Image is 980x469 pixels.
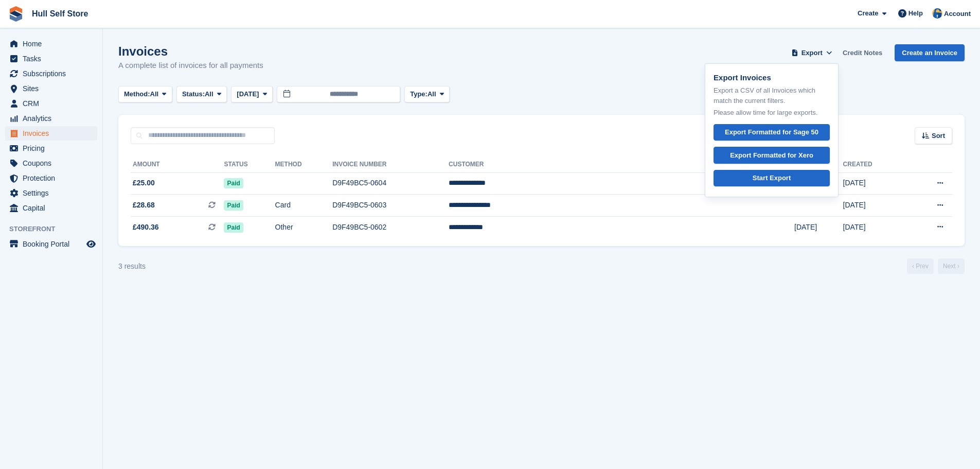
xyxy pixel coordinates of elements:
[753,173,791,183] div: Start Export
[938,258,965,274] a: Next
[133,222,159,233] span: £490.36
[8,6,24,22] img: stora-icon-8386f47178a22dfd0bd8f6a31ec36ba5ce8667c1dd55bd0f319d3a0aa187defe.svg
[5,156,97,170] a: menu
[133,178,155,188] span: £25.00
[275,195,333,217] td: Card
[5,51,97,66] a: menu
[725,127,818,137] div: Export Formatted for Sage 50
[205,89,213,99] span: All
[23,171,84,185] span: Protection
[182,89,205,99] span: Status:
[843,216,906,238] td: [DATE]
[895,44,965,61] a: Create an Invoice
[150,89,159,99] span: All
[131,157,224,173] th: Amount
[118,60,263,72] p: A complete list of invoices for all payments
[794,216,843,238] td: [DATE]
[5,186,97,200] a: menu
[410,89,427,99] span: Type:
[23,37,84,51] span: Home
[133,200,155,211] span: £28.68
[5,237,97,251] a: menu
[5,201,97,215] a: menu
[5,111,97,126] a: menu
[5,81,97,96] a: menu
[118,261,146,272] div: 3 results
[5,126,97,141] a: menu
[905,258,967,274] nav: Page
[858,8,878,19] span: Create
[237,89,259,99] span: [DATE]
[124,89,150,99] span: Method:
[449,157,794,173] th: Customer
[714,72,830,84] p: Export Invoices
[231,86,273,103] button: [DATE]
[118,44,263,58] h1: Invoices
[275,157,333,173] th: Method
[176,86,227,103] button: Status: All
[5,141,97,155] a: menu
[907,258,934,274] a: Previous
[944,9,971,19] span: Account
[789,44,834,61] button: Export
[224,157,275,173] th: Status
[714,170,830,187] a: Start Export
[23,141,84,155] span: Pricing
[843,172,906,195] td: [DATE]
[23,237,84,251] span: Booking Portal
[332,157,449,173] th: Invoice Number
[23,111,84,126] span: Analytics
[332,172,449,195] td: D9F49BC5-0604
[714,108,830,118] p: Please allow time for large exports.
[5,171,97,185] a: menu
[23,156,84,170] span: Coupons
[28,5,92,22] a: Hull Self Store
[427,89,436,99] span: All
[85,238,97,250] a: Preview store
[714,124,830,141] a: Export Formatted for Sage 50
[23,201,84,215] span: Capital
[23,51,84,66] span: Tasks
[843,157,906,173] th: Created
[714,85,830,106] p: Export a CSV of all Invoices which match the current filters.
[224,222,243,233] span: Paid
[714,147,830,164] a: Export Formatted for Xero
[404,86,450,103] button: Type: All
[23,81,84,96] span: Sites
[224,200,243,211] span: Paid
[23,66,84,81] span: Subscriptions
[5,66,97,81] a: menu
[932,131,945,141] span: Sort
[23,96,84,111] span: CRM
[224,178,243,188] span: Paid
[118,86,172,103] button: Method: All
[843,195,906,217] td: [DATE]
[5,96,97,111] a: menu
[908,8,923,19] span: Help
[801,48,823,58] span: Export
[332,195,449,217] td: D9F49BC5-0603
[9,224,102,234] span: Storefront
[23,126,84,141] span: Invoices
[332,216,449,238] td: D9F49BC5-0602
[5,37,97,51] a: menu
[730,150,813,161] div: Export Formatted for Xero
[839,44,886,61] a: Credit Notes
[23,186,84,200] span: Settings
[932,8,942,19] img: Hull Self Store
[275,216,333,238] td: Other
